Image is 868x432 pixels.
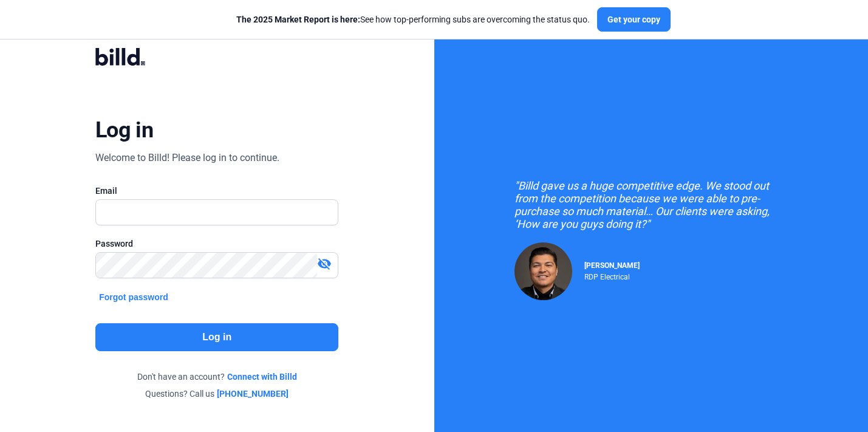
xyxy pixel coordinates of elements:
a: Connect with Billd [227,371,297,383]
img: Raul Pacheco [514,242,572,300]
div: Don't have an account? [95,371,338,383]
span: The 2025 Market Report is here: [236,15,360,24]
div: See how top-performing subs are overcoming the status quo. [236,13,590,26]
div: "Billd gave us a huge competitive edge. We stood out from the competition because we were able to... [514,179,788,230]
button: Get your copy [597,7,671,32]
a: [PHONE_NUMBER] [217,388,289,400]
div: Password [95,238,338,250]
span: [PERSON_NAME] [584,261,640,270]
button: Forgot password [95,290,172,304]
div: Questions? Call us [95,388,338,400]
div: Log in [95,117,153,143]
div: Welcome to Billd! Please log in to continue. [95,151,279,165]
mat-icon: visibility_off [317,256,332,271]
div: RDP Electrical [584,270,640,281]
div: Email [95,185,338,197]
button: Log in [95,323,338,351]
